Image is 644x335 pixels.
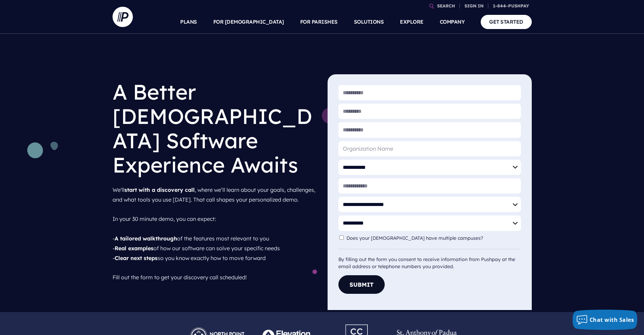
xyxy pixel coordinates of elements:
a: FOR PARISHES [300,10,338,34]
a: FOR [DEMOGRAPHIC_DATA] [213,10,284,34]
a: COMPANY [440,10,465,34]
strong: Real examples [115,245,153,252]
a: PLANS [180,10,197,34]
h1: A Better [DEMOGRAPHIC_DATA] Software Experience Awaits [113,74,317,182]
strong: A tailored walkthrough [115,235,177,242]
a: GET STARTED [481,15,532,29]
strong: start with a discovery call [124,186,195,193]
button: Submit [338,275,385,294]
picture: Pushpay_Logo__StAnthony [392,323,462,330]
span: Chat with Sales [590,316,634,324]
picture: Pushpay_Logo__CCM [333,320,381,327]
label: Does your [DEMOGRAPHIC_DATA] have multiple campuses? [347,235,486,241]
p: We'll , where we’ll learn about your goals, challenges, and what tools you use [DATE]. That call ... [113,182,317,285]
button: Chat with Sales [573,310,638,330]
picture: Pushpay_Logo__NorthPoint [182,323,252,330]
input: Organization Name [338,141,521,156]
div: By filling out the form you consent to receive information from Pushpay at the email address or t... [338,249,521,270]
strong: Clear next steps [115,255,158,261]
a: SOLUTIONS [354,10,384,34]
picture: Pushpay_Logo__Elevation [252,323,322,330]
a: EXPLORE [400,10,424,34]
